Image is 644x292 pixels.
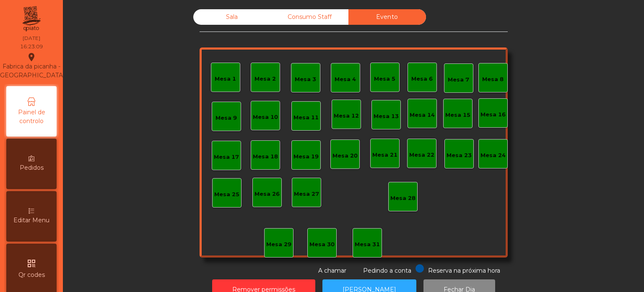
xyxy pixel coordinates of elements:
div: Mesa 6 [411,75,433,83]
div: Mesa 30 [309,240,335,249]
div: Mesa 8 [482,75,504,84]
i: qr_code [26,258,36,268]
div: Mesa 27 [294,190,319,198]
div: Mesa 12 [334,112,359,120]
div: Mesa 29 [266,240,291,249]
div: Mesa 28 [390,194,415,203]
div: Mesa 11 [293,113,319,122]
div: Mesa 2 [254,75,276,83]
div: Mesa 23 [447,151,472,160]
span: Pedindo a conta [363,267,411,274]
div: Mesa 16 [480,110,506,119]
div: Mesa 17 [214,153,239,161]
div: Mesa 5 [374,75,395,83]
span: Qr codes [18,271,45,279]
div: Evento [348,9,426,25]
div: Mesa 1 [215,75,236,83]
div: [DATE] [23,34,40,42]
div: Sala [193,9,271,25]
div: Mesa 22 [409,151,434,159]
div: Mesa 9 [216,114,237,122]
i: location_on [26,52,36,62]
div: Mesa 13 [374,112,399,121]
div: Mesa 19 [293,153,319,161]
div: Mesa 20 [332,152,358,160]
div: Mesa 21 [372,151,397,159]
div: Mesa 26 [254,190,280,198]
div: Mesa 10 [253,113,278,121]
span: A chamar [318,267,346,274]
div: Mesa 15 [445,111,470,119]
span: Pedidos [20,163,44,172]
div: Mesa 7 [448,76,469,84]
img: qpiato [21,4,42,34]
div: Mesa 3 [295,75,316,84]
div: Consumo Staff [271,9,348,25]
span: Reserva na próxima hora [428,267,500,274]
span: Editar Menu [13,216,49,225]
div: 16:23:09 [20,43,43,50]
div: Mesa 14 [410,111,435,119]
div: Mesa 24 [480,151,506,160]
div: Mesa 31 [355,240,380,249]
span: Painel de controlo [8,108,55,126]
div: Mesa 25 [214,190,239,199]
div: Mesa 4 [335,75,356,84]
div: Mesa 18 [253,153,278,161]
